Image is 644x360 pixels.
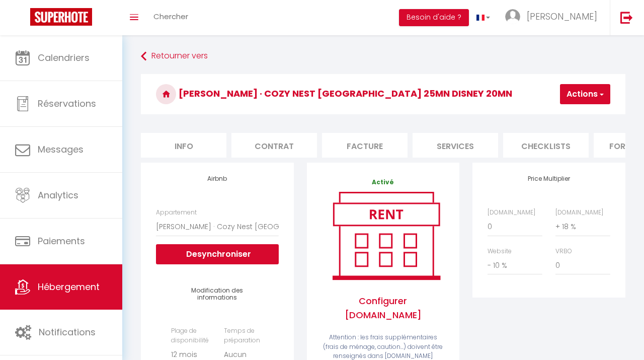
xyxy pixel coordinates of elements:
img: rent.png [322,187,450,284]
li: Services [413,133,498,158]
span: Paiements [38,235,85,247]
label: Plage de disponibilité [171,326,211,345]
h4: Airbnb [156,175,278,182]
span: Calendriers [38,51,90,64]
li: Facture [322,133,408,158]
span: Réservations [38,97,96,110]
li: Info [141,133,226,158]
h4: Price Multiplier [488,175,610,182]
button: Actions [560,84,610,104]
label: [DOMAIN_NAME] [488,208,535,218]
span: Chercher [153,11,188,22]
button: Besoin d'aide ? [399,9,469,26]
span: Configurer [DOMAIN_NAME] [322,284,444,333]
button: Desynchroniser [156,244,278,264]
label: Appartement [156,208,197,218]
li: Contrat [231,133,317,158]
label: Temps de préparation [224,326,264,345]
p: Activé [322,178,444,187]
label: Website [488,247,512,256]
h4: Modification des informations [171,287,263,302]
label: [DOMAIN_NAME] [555,208,603,218]
label: VRBO [555,247,572,256]
span: [PERSON_NAME] [527,10,597,23]
img: logout [620,11,633,24]
span: Messages [38,143,84,156]
span: Notifications [39,326,96,338]
h3: [PERSON_NAME] · Cozy Nest [GEOGRAPHIC_DATA] 25mn Disney 20mn [141,74,625,114]
a: Retourner vers [141,47,625,65]
img: ... [505,9,520,24]
span: Analytics [38,189,78,201]
li: Checklists [503,133,589,158]
img: Super Booking [30,8,92,26]
span: Hébergement [38,280,100,293]
iframe: LiveChat chat widget [602,318,644,360]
